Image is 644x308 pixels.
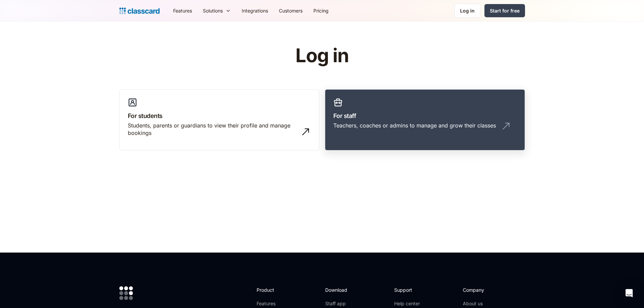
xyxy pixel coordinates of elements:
[168,3,197,18] a: Features
[325,300,353,307] a: Staff app
[257,286,293,293] h2: Product
[308,3,334,18] a: Pricing
[454,4,480,18] a: Log in
[236,3,273,18] a: Integrations
[273,3,308,18] a: Customers
[463,300,508,307] a: About us
[257,300,293,307] a: Features
[197,3,236,18] div: Solutions
[621,285,637,301] div: Open Intercom Messenger
[333,122,496,129] div: Teachers, coaches or admins to manage and grow their classes
[394,300,422,307] a: Help center
[215,45,429,66] h1: Log in
[460,7,475,14] div: Log in
[333,111,517,120] h3: For staff
[119,89,319,151] a: For studentsStudents, parents or guardians to view their profile and manage bookings
[463,286,508,293] h2: Company
[128,111,311,120] h3: For students
[394,286,422,293] h2: Support
[484,4,525,17] a: Start for free
[325,89,525,151] a: For staffTeachers, coaches or admins to manage and grow their classes
[119,6,160,16] a: Logo
[128,122,297,137] div: Students, parents or guardians to view their profile and manage bookings
[203,7,223,14] div: Solutions
[325,286,353,293] h2: Download
[490,7,520,14] div: Start for free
